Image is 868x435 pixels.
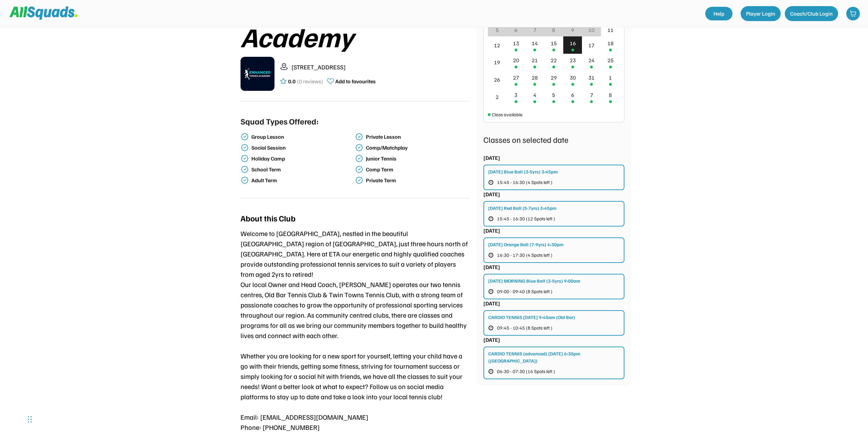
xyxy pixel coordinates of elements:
[297,77,323,85] div: (0 reviews)
[251,166,354,173] div: School Term
[588,26,595,34] div: 10
[355,133,363,141] img: check-verified-01.svg
[741,6,781,21] button: Player Login
[488,251,566,260] button: 16:30 - 17:30 (4 Spots left )
[488,277,580,284] div: [DATE] MORNING Blue Ball (3-5yrs) 9:00am
[10,6,77,19] img: Squad%20Logo.svg
[590,91,593,99] div: 7
[497,180,552,185] span: 15:45 - 16:30 (4 Spots left )
[785,6,838,21] button: Coach/Club Login
[488,214,566,223] button: 15:45 - 16:30 (12 Spots left )
[497,325,552,330] span: 09:45 - 10:45 (8 Spots left )
[609,73,612,82] div: 1
[588,73,595,82] div: 31
[335,77,376,85] div: Add to favourites
[497,289,552,294] span: 09:00 - 09:40 (8 Spots left )
[570,73,576,82] div: 30
[488,314,575,321] div: CARDIO TENNIS [DATE] 9:45am (Old Bar)
[483,133,624,146] div: Classes on selected date
[532,73,538,82] div: 28
[488,178,566,187] button: 15:45 - 16:30 (4 Spots left )
[494,41,500,49] div: 12
[533,91,536,99] div: 4
[497,253,552,257] span: 16:30 - 17:30 (4 Spots left )
[588,56,595,64] div: 24
[483,227,500,235] div: [DATE]
[291,63,470,72] div: [STREET_ADDRESS]
[488,168,558,175] div: [DATE] Blue Ball (3-5yrs) 3:45pm
[488,204,556,212] div: [DATE] Red Ball (5-7yrs) 3:45pm
[607,39,614,47] div: 18
[241,115,319,127] div: Squad Types Offered:
[488,350,620,364] div: CARDIO TENNIS (advanced) [DATE] 6:30pm ([GEOGRAPHIC_DATA])
[251,177,354,184] div: Adult Term
[513,39,519,47] div: 13
[241,133,249,141] img: check-verified-01.svg
[241,165,249,173] img: check-verified-01.svg
[494,76,500,84] div: 26
[366,155,468,162] div: Junior Tennis
[513,73,519,82] div: 27
[488,287,566,296] button: 09:00 - 09:40 (8 Spots left )
[241,212,296,224] div: About this Club
[488,241,564,248] div: [DATE] Orange Ball (7-9yrs) 4:30pm
[355,165,363,173] img: check-verified-01.svg
[366,134,468,140] div: Private Lesson
[570,39,576,47] div: 16
[251,134,354,140] div: Group Lesson
[492,111,522,118] div: Class available
[552,91,555,99] div: 5
[251,145,354,151] div: Social Session
[494,58,500,66] div: 19
[483,154,500,162] div: [DATE]
[497,369,555,374] span: 06:30 - 07:30 (16 Spots left )
[483,336,500,344] div: [DATE]
[497,216,555,221] span: 15:45 - 16:30 (12 Spots left )
[366,145,468,151] div: Comp/Matchplay
[483,299,500,307] div: [DATE]
[241,228,470,432] div: Welcome to [GEOGRAPHIC_DATA], nestled in the beautiful [GEOGRAPHIC_DATA] region of [GEOGRAPHIC_DA...
[488,367,566,376] button: 06:30 - 07:30 (16 Spots left )
[483,263,500,271] div: [DATE]
[366,177,468,184] div: Private Term
[533,26,536,34] div: 7
[514,91,517,99] div: 3
[514,26,517,34] div: 6
[241,57,274,91] img: IMG_0194.png
[496,93,499,101] div: 2
[705,7,732,20] a: Help
[532,39,538,47] div: 14
[366,166,468,173] div: Comp Term
[551,73,557,82] div: 29
[551,56,557,64] div: 22
[241,154,249,163] img: check-verified-01.svg
[355,144,363,152] img: check-verified-01.svg
[551,39,557,47] div: 15
[607,56,614,64] div: 25
[552,26,555,34] div: 8
[496,26,499,34] div: 5
[607,26,614,34] div: 11
[609,91,612,99] div: 8
[570,56,576,64] div: 23
[241,144,249,152] img: check-verified-01.svg
[571,26,574,34] div: 9
[483,190,500,198] div: [DATE]
[571,91,574,99] div: 6
[241,176,249,184] img: check-verified-01.svg
[850,10,856,17] img: shopping-cart-01%20%281%29.svg
[355,154,363,163] img: check-verified-01.svg
[513,56,519,64] div: 20
[251,155,354,162] div: Holiday Camp
[588,41,595,49] div: 17
[532,56,538,64] div: 21
[488,323,566,332] button: 09:45 - 10:45 (8 Spots left )
[355,176,363,184] img: check-verified-01.svg
[288,77,296,85] div: 0.0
